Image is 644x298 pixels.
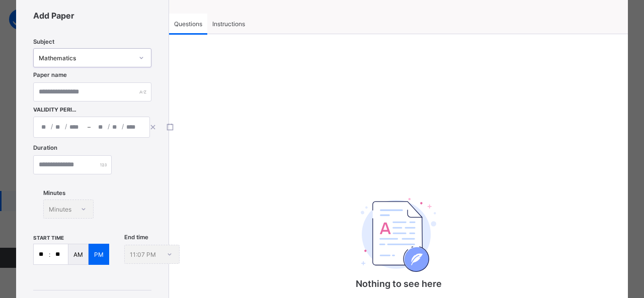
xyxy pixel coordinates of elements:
p: AM [73,251,83,258]
span: End time [124,234,148,241]
span: Instructions [212,20,245,28]
span: start time [33,235,64,241]
span: / [122,122,124,131]
span: Add Paper [33,11,151,21]
span: Questions [174,20,202,28]
span: – [88,123,91,132]
p: PM [94,251,104,258]
label: Paper name [33,71,67,78]
img: empty_paper.ad750738770ac8374cccfa65f26fe3c4.svg [361,198,436,272]
p: : [49,251,50,258]
label: Duration [33,144,57,151]
span: / [65,122,67,131]
span: / [108,122,110,131]
span: Minutes [43,189,65,196]
p: Nothing to see here [298,278,499,289]
span: Validity Period [33,107,77,113]
span: / [51,122,53,131]
div: Mathematics [39,54,133,62]
span: Subject [33,38,54,45]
